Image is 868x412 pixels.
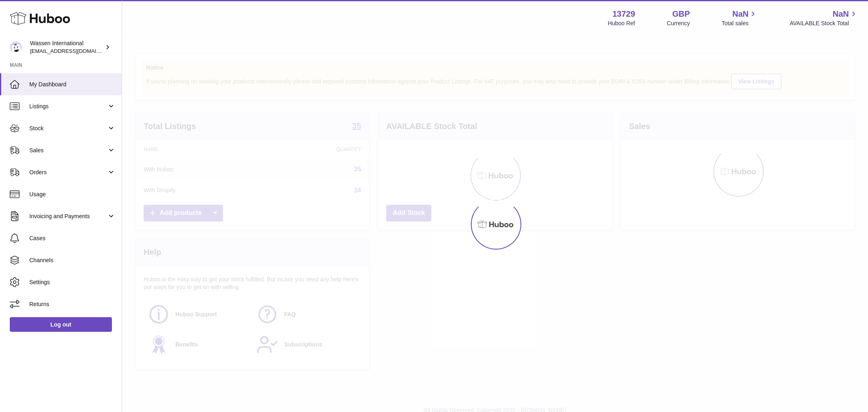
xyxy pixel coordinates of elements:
span: Returns [29,300,116,308]
a: Log out [10,317,112,332]
span: Stock [29,125,107,132]
span: [EMAIL_ADDRESS][DOMAIN_NAME] [30,48,120,54]
span: Sales [29,147,107,154]
a: NaN Total sales [722,9,758,27]
span: AVAILABLE Stock Total [789,20,858,27]
span: Total sales [722,20,758,27]
span: Invoicing and Payments [29,213,107,220]
div: Huboo Ref [608,20,635,27]
span: Channels [29,256,116,264]
span: Settings [29,278,116,286]
span: Listings [29,103,107,110]
div: Wassen International [30,39,103,55]
div: Currency [667,20,690,27]
span: Orders [29,169,107,176]
span: NaN [833,9,849,20]
span: Usage [29,191,116,198]
span: NaN [732,9,748,20]
img: internalAdmin-13729@internal.huboo.com [10,41,22,53]
span: Cases [29,234,116,242]
strong: GBP [672,9,690,20]
a: NaN AVAILABLE Stock Total [789,9,858,27]
strong: 13729 [612,9,635,20]
span: My Dashboard [29,81,116,88]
